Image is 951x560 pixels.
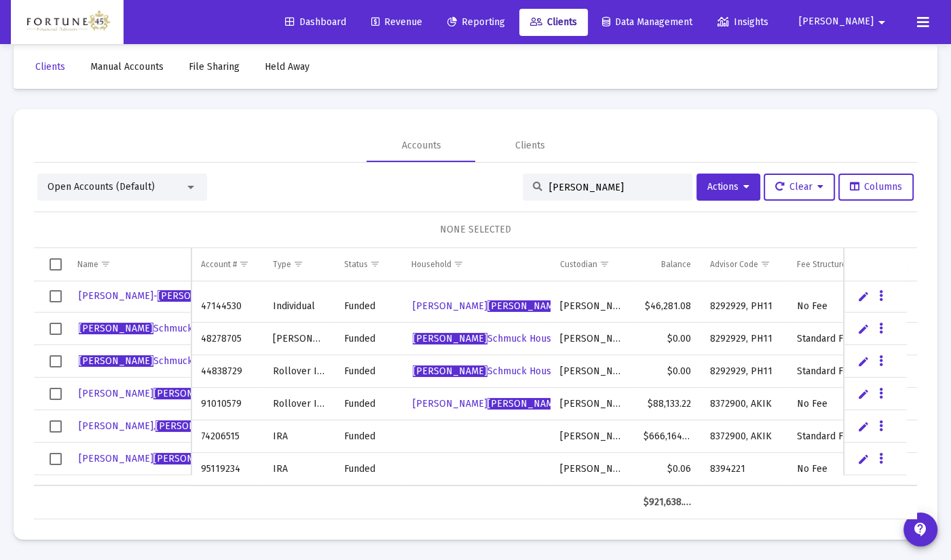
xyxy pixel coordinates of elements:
td: $0.00 [634,355,701,388]
span: Revenue [371,16,422,28]
div: Funded [344,462,392,476]
span: [PERSON_NAME] [79,388,228,399]
mat-icon: contact_support [912,521,929,538]
td: [PERSON_NAME] [551,323,633,355]
span: Show filter options for column 'Status' [370,259,380,269]
a: Edit [857,323,870,335]
td: $0.06 [634,453,701,485]
span: [PERSON_NAME] Household [413,300,609,312]
span: [PERSON_NAME]- [79,290,232,302]
td: 8394221 [701,453,787,485]
div: Data grid [34,248,917,519]
span: [PERSON_NAME] [79,453,228,464]
a: Edit [857,388,870,400]
div: Funded [344,430,392,443]
td: Column Custodian [551,248,633,281]
td: Column Name [68,248,191,281]
span: [PERSON_NAME] [155,420,230,432]
td: 95119234 [191,453,263,485]
button: Columns [838,174,914,201]
span: Show filter options for column 'Custodian' [599,259,610,269]
img: Dashboard [21,9,113,36]
span: [PERSON_NAME] [487,398,562,409]
td: IRA [263,420,335,453]
td: Standard Fee 1% [787,420,886,453]
td: 8292929, PH11 [701,290,787,323]
td: [PERSON_NAME] [263,323,335,355]
div: $921,638.89 [644,496,691,509]
td: No Fee [787,290,886,323]
td: Column Balance [634,248,701,281]
td: 8292929, PH11 [701,323,787,355]
a: [PERSON_NAME][PERSON_NAME] [77,449,229,469]
div: Funded [344,397,392,411]
td: Column Type [263,248,335,281]
td: 8372900, AKIK [701,420,787,453]
span: [PERSON_NAME] Household [413,398,609,409]
a: Reporting [436,9,516,36]
span: Clear [775,181,823,193]
a: Edit [857,355,870,367]
div: Status [344,259,368,270]
div: Custodian [560,259,597,270]
td: $0.00 [634,323,701,355]
td: $666,164.91 [634,420,701,453]
div: Funded [344,365,392,378]
a: [PERSON_NAME]Schmuck Household [411,329,578,349]
a: Insights [707,9,779,36]
span: Open Accounts (Default) [48,181,155,193]
span: Schmuck Household [413,365,576,377]
td: No Fee [787,388,886,420]
div: Accounts [402,139,441,153]
td: [PERSON_NAME] [551,420,633,453]
td: 8372900, AKIK [701,388,787,420]
td: Rollover IRA [263,388,335,420]
button: Clear [764,174,835,201]
td: Column Account # [191,248,263,281]
span: Show filter options for column 'Name' [100,259,111,269]
span: Clients [530,16,577,28]
div: Select row [50,323,62,335]
mat-icon: arrow_drop_down [874,9,890,36]
td: 48278705 [191,323,263,355]
td: Standard Fee 1% [787,323,886,355]
div: Select row [50,420,62,433]
div: Type [273,259,291,270]
span: File Sharing [189,61,240,73]
span: Manual Accounts [90,61,164,73]
div: Balance [661,259,691,270]
a: Edit [857,453,870,465]
span: [PERSON_NAME] [153,453,228,464]
a: Clients [519,9,588,36]
td: $88,133.22 [634,388,701,420]
a: [PERSON_NAME][PERSON_NAME]Household [411,394,610,414]
span: Clients [35,61,65,73]
span: [PERSON_NAME] [487,300,562,312]
span: [PERSON_NAME] [79,323,153,334]
a: Edit [857,420,870,433]
td: [PERSON_NAME] [551,290,633,323]
td: Column Household [402,248,551,281]
td: Column Advisor Code [701,248,787,281]
a: [PERSON_NAME][PERSON_NAME] [77,384,229,404]
a: [PERSON_NAME]Schmuck Household [411,361,578,382]
td: 8292929, PH11 [701,355,787,388]
a: Revenue [360,9,433,36]
div: Clients [515,139,545,153]
a: Held Away [254,54,320,81]
a: Manual Accounts [79,54,174,81]
div: NONE SELECTED [45,223,906,237]
td: 74206515 [191,420,263,453]
td: [PERSON_NAME] [551,355,633,388]
div: Select row [50,290,62,302]
td: 47144530 [191,290,263,323]
span: Columns [850,181,902,193]
td: Rollover IRA [263,355,335,388]
td: No Fee [787,453,886,485]
span: Held Away [265,61,310,73]
a: Data Management [591,9,703,36]
div: Select row [50,355,62,367]
button: Actions [696,174,760,201]
a: [PERSON_NAME],[PERSON_NAME] [77,416,231,437]
td: Standard Fee 1% [787,355,886,388]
